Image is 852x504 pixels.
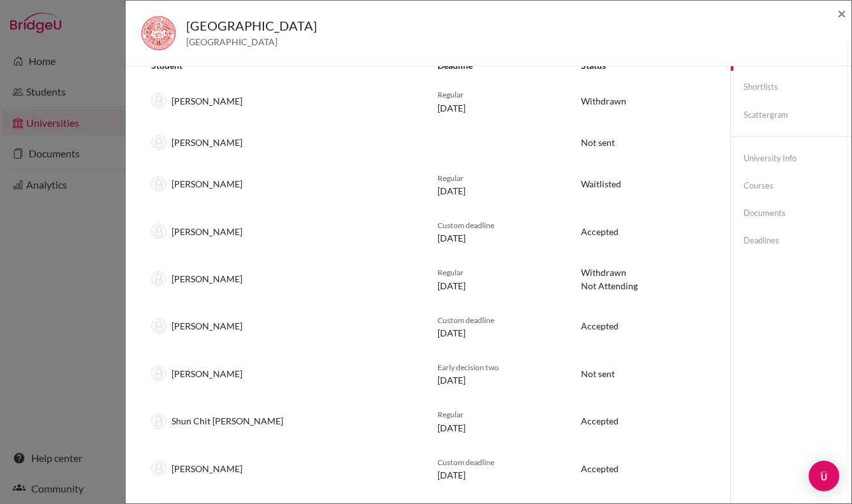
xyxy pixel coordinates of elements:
div: [DATE] [428,407,571,434]
img: thumb_default-9baad8e6c595f6d87dbccf3bc005204999cb094ff98a76d4c88bb8097aa52fd3.png [151,135,166,150]
div: [PERSON_NAME] [142,461,428,476]
span: [GEOGRAPHIC_DATA] [186,35,317,48]
span: × [837,4,846,22]
span: Custom deadline [437,220,494,230]
img: thumb_default-9baad8e6c595f6d87dbccf3bc005204999cb094ff98a76d4c88bb8097aa52fd3.png [151,366,166,381]
div: [DATE] [428,87,571,114]
span: Accepted [581,226,619,237]
img: thumb_default-9baad8e6c595f6d87dbccf3bc005204999cb094ff98a76d4c88bb8097aa52fd3.png [151,461,166,476]
div: [PERSON_NAME] [142,135,428,150]
a: Courses [731,175,851,197]
span: Not sent [581,137,615,148]
div: [PERSON_NAME] [142,176,428,192]
span: Regular [437,410,464,419]
img: thumb_default-9baad8e6c595f6d87dbccf3bc005204999cb094ff98a76d4c88bb8097aa52fd3.png [151,176,166,192]
img: thumb_default-9baad8e6c595f6d87dbccf3bc005204999cb094ff98a76d4c88bb8097aa52fd3.png [151,93,166,108]
div: Open Intercom Messenger [809,461,839,491]
div: [PERSON_NAME] [142,224,428,239]
span: Waitlisted [581,178,621,189]
button: Close [837,6,846,21]
img: thumb_default-9baad8e6c595f6d87dbccf3bc005204999cb094ff98a76d4c88bb8097aa52fd3.png [151,414,166,429]
div: [DATE] [428,360,571,387]
div: [PERSON_NAME] [142,93,428,108]
img: thumb_default-9baad8e6c595f6d87dbccf3bc005204999cb094ff98a76d4c88bb8097aa52fd3.png [151,319,166,334]
span: Withdrawn [581,96,626,106]
a: Shortlists [731,76,851,98]
span: Not sent [581,368,615,379]
div: [PERSON_NAME] [142,271,428,287]
a: University info [731,147,851,169]
div: [PERSON_NAME] [142,366,428,381]
a: Deadlines [731,229,851,252]
span: Early decision two [437,363,499,372]
span: Accepted [581,415,619,426]
div: [DATE] [428,313,571,340]
h5: [GEOGRAPHIC_DATA] [186,16,317,35]
img: us_not_mxrvpmi9.jpeg [141,16,176,50]
span: Regular [437,90,464,99]
a: Documents [731,202,851,224]
a: Scattergram [731,104,851,126]
span: Accepted [581,320,619,331]
span: Custom deadline [437,457,494,467]
div: Shun Chit [PERSON_NAME] [142,414,428,429]
span: Regular [437,173,464,183]
span: Custom deadline [437,315,494,325]
span: Not Attending [581,279,705,292]
div: [PERSON_NAME] [142,319,428,334]
span: Regular [437,268,464,277]
div: [DATE] [428,218,571,245]
img: thumb_default-9baad8e6c595f6d87dbccf3bc005204999cb094ff98a76d4c88bb8097aa52fd3.png [151,224,166,239]
div: [DATE] [428,171,571,198]
img: thumb_default-9baad8e6c595f6d87dbccf3bc005204999cb094ff98a76d4c88bb8097aa52fd3.png [151,271,166,287]
div: [DATE] [428,265,571,292]
span: Accepted [581,463,619,474]
div: [DATE] [428,455,571,482]
span: Withdrawn [581,267,626,278]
